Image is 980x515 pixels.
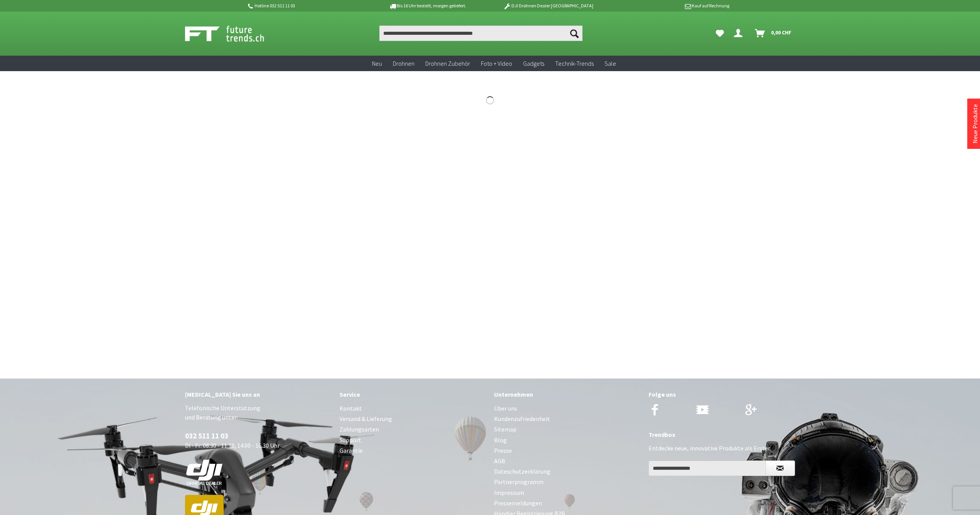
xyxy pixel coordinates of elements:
p: Bis 16 Uhr bestellt, morgen geliefert. [367,1,488,10]
a: AGB [494,456,641,466]
input: Ihre E-Mail Adresse [649,460,766,476]
a: Warenkorb [752,26,795,41]
img: white-dji-schweiz-logo-official_140x140.png [185,459,224,486]
p: Entdecke neue, innovative Produkte als Erster. [649,443,795,453]
a: Dateschutzerklärung [494,466,641,477]
p: Kauf auf Rechnung [609,1,729,10]
a: Sale [599,56,622,72]
a: Blog [494,435,641,445]
a: 032 511 11 03 [185,431,228,440]
a: Partnerprogramm [494,477,641,487]
button: Suchen [566,26,583,41]
div: Trendbox [649,430,795,440]
a: Zahlungsarten [340,424,486,435]
a: Dein Konto [731,26,749,41]
a: Kundenzufriedenheit [494,414,641,424]
a: Neu [367,56,387,72]
span: Sale [605,60,616,67]
a: Neue Produkte [971,104,979,143]
a: Versand & Lieferung [340,414,486,424]
a: Meine Favoriten [712,26,728,41]
a: Garantie [340,445,486,456]
img: Shop Futuretrends - zur Startseite wechseln [185,24,281,43]
a: Gadgets [518,56,550,72]
span: Technik-Trends [555,60,594,67]
a: Support [340,435,486,445]
a: Pressemeldungen [494,498,641,508]
input: Produkt, Marke, Kategorie, EAN, Artikelnummer… [379,26,583,41]
div: Unternehmen [494,389,641,399]
div: Folge uns [649,389,795,399]
a: Presse [494,445,641,456]
a: Technik-Trends [550,56,599,72]
a: Sitemap [494,424,641,435]
span: Foto + Video [481,60,512,67]
div: [MEDICAL_DATA] Sie uns an [185,389,332,399]
span: Drohnen [393,60,414,67]
p: Hotline 032 511 11 03 [247,1,367,10]
a: Über uns [494,403,641,414]
span: 0,00 CHF [771,26,791,39]
a: Impressum [494,488,641,498]
div: Service [340,389,486,399]
span: Drohnen Zubehör [425,60,470,67]
span: Gadgets [523,60,544,67]
a: Drohnen [387,56,420,72]
button: Newsletter abonnieren [766,460,795,476]
a: Drohnen Zubehör [420,56,476,72]
a: Kontakt [340,403,486,414]
a: Foto + Video [476,56,518,72]
span: Neu [372,60,382,67]
p: DJI Drohnen Dealer [GEOGRAPHIC_DATA] [488,1,608,10]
